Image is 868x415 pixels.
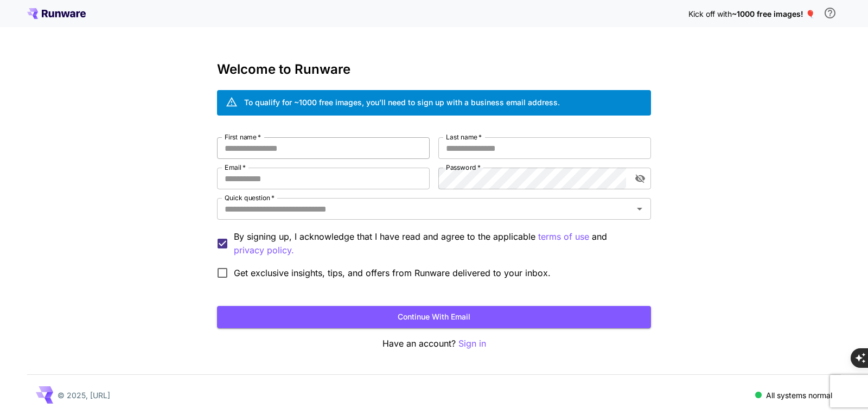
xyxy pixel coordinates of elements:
button: Continue with email [217,306,651,328]
label: Last name [446,132,482,142]
label: Email [225,163,246,172]
p: terms of use [538,230,589,244]
button: toggle password visibility [630,169,650,188]
p: Have an account? [217,337,651,350]
span: Get exclusive insights, tips, and offers from Runware delivered to your inbox. [234,266,551,279]
p: By signing up, I acknowledge that I have read and agree to the applicable and [234,230,642,257]
button: In order to qualify for free credit, you need to sign up with a business email address and click ... [819,2,841,24]
p: privacy policy. [234,244,294,257]
h3: Welcome to Runware [217,62,651,77]
button: By signing up, I acknowledge that I have read and agree to the applicable terms of use and [234,244,294,257]
label: Quick question [225,193,275,202]
span: ~1000 free images! 🎈 [732,9,815,18]
div: To qualify for ~1000 free images, you’ll need to sign up with a business email address. [244,97,560,108]
button: By signing up, I acknowledge that I have read and agree to the applicable and privacy policy. [538,230,589,244]
label: First name [225,132,261,142]
button: Sign in [458,337,486,350]
span: Kick off with [688,9,732,18]
button: Open [632,201,647,216]
p: All systems normal [766,390,832,401]
p: © 2025, [URL] [58,390,110,401]
label: Password [446,163,481,172]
